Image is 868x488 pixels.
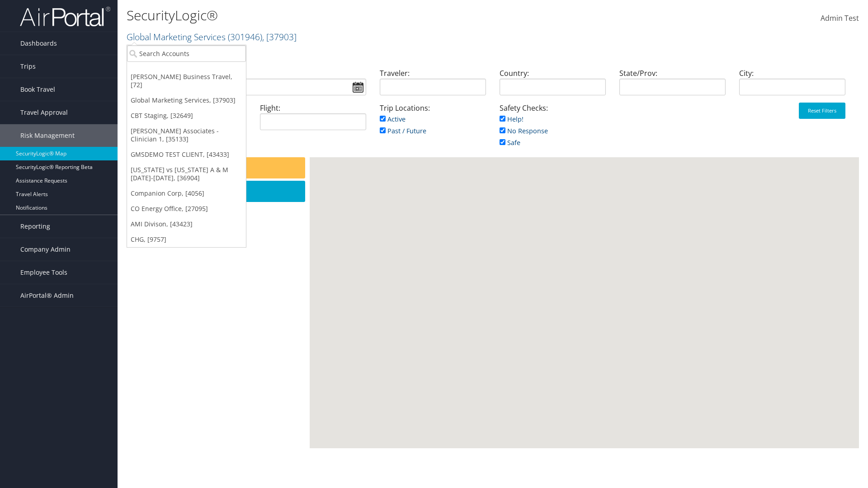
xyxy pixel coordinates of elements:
[373,103,493,145] div: Trip Locations:
[127,6,615,25] h1: SecurityLogic®
[127,31,297,43] a: Global Marketing Services
[253,103,373,137] div: Flight:
[500,127,548,135] a: No Response
[380,115,406,123] a: Active
[20,78,55,101] span: Book Travel
[500,138,520,147] a: Safe
[127,201,246,216] a: CO Energy Office, [27095]
[262,31,297,43] span: , [ 37903 ]
[127,47,615,59] p: Filter:
[127,216,246,232] a: AMI Divison, [43423]
[373,68,493,103] div: Traveler:
[799,103,845,119] button: Reset Filters
[20,101,68,124] span: Travel Approval
[20,55,36,78] span: Trips
[127,162,246,186] a: [US_STATE] vs [US_STATE] A & M [DATE]-[DATE], [36904]
[20,261,67,284] span: Employee Tools
[493,68,613,103] div: Country:
[20,284,74,307] span: AirPortal® Admin
[732,68,852,103] div: City:
[380,127,426,135] a: Past / Future
[127,69,246,93] a: [PERSON_NAME] Business Travel, [72]
[821,13,859,23] span: Admin Test
[133,68,373,103] div: Travel Date Range:
[20,238,71,261] span: Company Admin
[228,31,262,43] span: ( 301946 )
[127,93,246,108] a: Global Marketing Services, [37903]
[127,123,246,147] a: [PERSON_NAME] Associates - Clinician 1, [35133]
[613,68,732,103] div: State/Prov:
[127,45,246,62] input: Search Accounts
[127,186,246,201] a: Companion Corp, [4056]
[127,108,246,123] a: CBT Staging, [32649]
[493,103,613,157] div: Safety Checks:
[20,32,57,55] span: Dashboards
[127,147,246,162] a: GMSDEMO TEST CLIENT, [43433]
[20,6,110,27] img: airportal-logo.png
[500,115,524,123] a: Help!
[127,232,246,247] a: CHG, [9757]
[20,215,50,238] span: Reporting
[20,124,75,147] span: Risk Management
[821,5,859,33] a: Admin Test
